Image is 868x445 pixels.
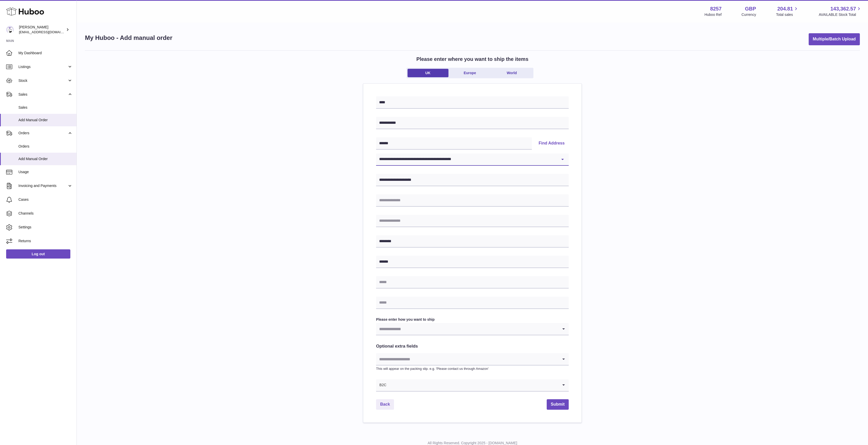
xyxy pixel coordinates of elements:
div: Search for option [376,323,569,335]
span: Listings [18,64,67,69]
span: Returns [18,239,73,243]
div: Search for option [376,379,569,392]
span: Sales [18,92,67,97]
span: Total sales [776,12,799,17]
span: Channels [18,211,73,216]
span: [EMAIL_ADDRESS][DOMAIN_NAME] [19,30,75,34]
img: don@skinsgolf.com [6,26,14,34]
span: Settings [18,225,73,230]
div: Currency [742,12,756,17]
span: B2C [376,379,387,391]
span: Add Manual Order [18,118,73,123]
span: Orders [18,131,67,136]
input: Search for option [387,379,558,391]
h2: Please enter where you want to ship the items [416,56,529,63]
div: [PERSON_NAME] [19,25,65,35]
label: Please enter how you want to ship [376,317,569,322]
input: Search for option [376,353,558,365]
span: Stock [18,78,67,83]
button: Multiple/Batch Upload [809,33,860,45]
strong: GBP [745,5,756,12]
span: Add Manual Order [18,157,73,161]
button: Submit [547,399,569,410]
p: This will appear on the packing slip. e.g. 'Please contact us through Amazon' [376,366,569,371]
span: Orders [18,144,73,149]
a: UK [408,69,448,77]
h1: My Huboo - Add manual order [85,34,172,42]
a: Europe [449,69,490,77]
a: 204.81 Total sales [776,5,799,17]
a: World [491,69,532,77]
div: Search for option [376,353,569,365]
input: Search for option [376,323,558,335]
span: 204.81 [777,5,793,12]
div: Huboo Ref [705,12,722,17]
a: Back [376,399,394,410]
a: Log out [6,249,70,259]
span: Cases [18,197,73,202]
span: AVAILABLE Stock Total [819,12,862,17]
h2: Optional extra fields [376,343,569,349]
a: 143,362.57 AVAILABLE Stock Total [819,5,862,17]
span: Invoicing and Payments [18,183,67,188]
span: Sales [18,105,73,110]
span: Usage [18,170,73,174]
span: My Dashboard [18,51,73,55]
span: 143,362.57 [830,5,856,12]
button: Find Address [534,137,569,150]
strong: 8257 [710,5,722,12]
